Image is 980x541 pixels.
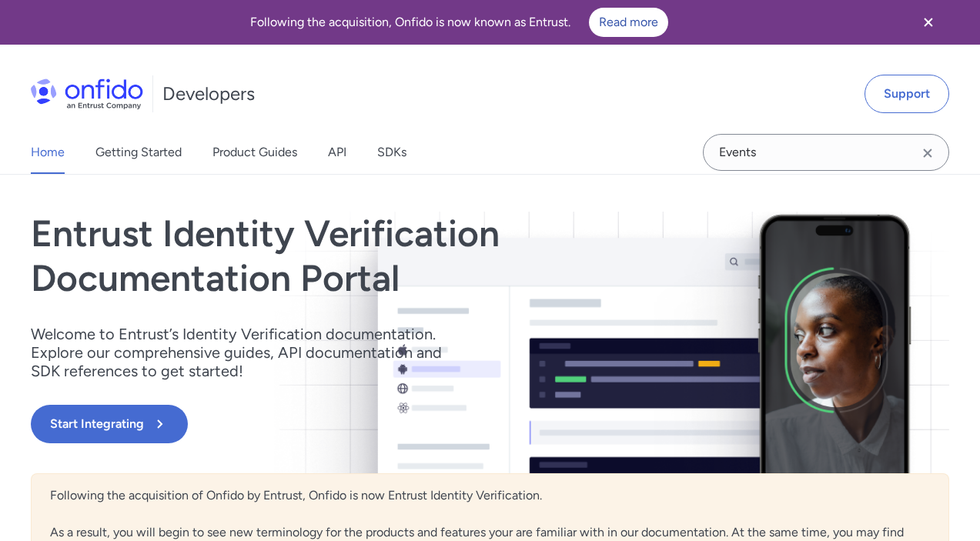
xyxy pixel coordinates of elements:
a: SDKs [377,131,406,174]
a: Start Integrating [31,405,674,443]
a: Product Guides [212,131,297,174]
svg: Clear search field button [918,144,937,162]
p: Welcome to Entrust’s Identity Verification documentation. Explore our comprehensive guides, API d... [31,325,462,380]
a: Home [31,131,65,174]
button: Start Integrating [31,405,188,443]
a: Getting Started [95,131,182,174]
img: Onfido Logo [31,78,143,109]
button: Close banner [900,3,957,42]
h1: Entrust Identity Verification Documentation Portal [31,212,674,300]
input: Onfido search input field [703,134,949,171]
div: Following the acquisition, Onfido is now known as Entrust. [18,8,900,37]
a: Read more [589,8,668,37]
a: API [328,131,346,174]
svg: Close banner [919,13,938,32]
h1: Developers [162,82,255,106]
a: Support [865,75,949,113]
